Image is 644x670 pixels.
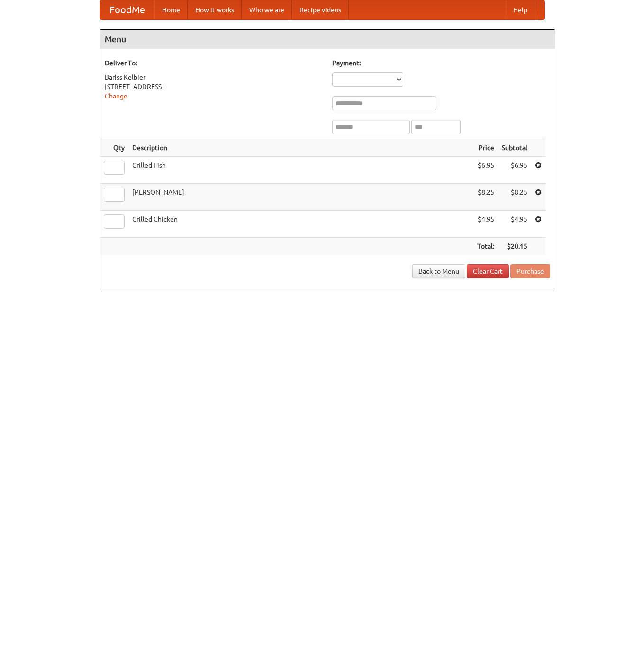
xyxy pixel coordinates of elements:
[188,0,242,19] a: How it works
[332,58,550,68] h5: Payment:
[105,82,323,91] div: [STREET_ADDRESS]
[506,0,535,19] a: Help
[412,264,465,278] a: Back to Menu
[498,139,531,157] th: Subtotal
[498,211,531,238] td: $4.95
[467,264,509,278] a: Clear Cart
[242,0,292,19] a: Who we are
[128,139,473,157] th: Description
[128,211,473,238] td: Grilled Chicken
[473,184,498,211] td: $8.25
[128,157,473,184] td: Grilled Fish
[105,72,323,82] div: Bariss Kelbier
[473,211,498,238] td: $4.95
[128,184,473,211] td: [PERSON_NAME]
[473,139,498,157] th: Price
[473,157,498,184] td: $6.95
[498,157,531,184] td: $6.95
[473,238,498,255] th: Total:
[100,30,555,49] h4: Menu
[100,139,128,157] th: Qty
[498,184,531,211] td: $8.25
[100,0,154,19] a: FoodMe
[292,0,349,19] a: Recipe videos
[105,92,127,100] a: Change
[498,238,531,255] th: $20.15
[154,0,188,19] a: Home
[105,58,323,68] h5: Deliver To:
[510,264,550,278] button: Purchase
